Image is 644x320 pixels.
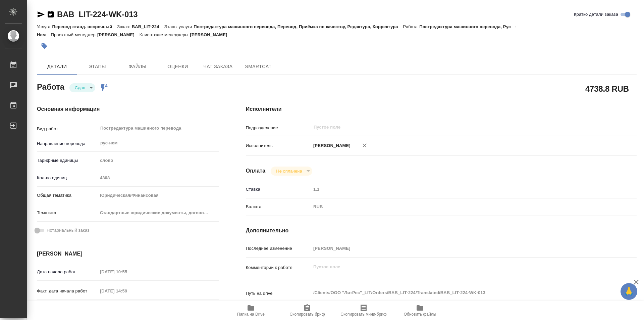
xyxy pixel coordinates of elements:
[242,62,274,71] span: SmartCat
[289,312,325,317] span: Скопировать бриф
[37,157,98,164] p: Тарифные единицы
[98,173,219,183] input: Пустое поле
[164,24,194,29] p: Этапы услуги
[51,32,97,37] p: Проектный менеджер
[340,312,386,317] span: Скопировать мини-бриф
[37,288,98,294] p: Факт. дата начала работ
[121,62,154,71] span: Файлы
[574,11,618,18] span: Кратко детали заказа
[52,24,117,29] p: Перевод станд. несрочный
[313,123,588,131] input: Пустое поле
[37,140,98,147] p: Направление перевода
[98,267,156,277] input: Пустое поле
[246,167,266,175] h4: Оплата
[81,62,113,71] span: Этапы
[47,10,55,18] button: Скопировать ссылку
[37,24,52,29] p: Услуга
[246,290,311,297] p: Путь на drive
[37,175,98,181] p: Кол-во единиц
[37,192,98,199] p: Общая тематика
[97,32,140,37] p: [PERSON_NAME]
[98,155,219,166] div: слово
[47,227,89,234] span: Нотариальный заказ
[37,80,64,92] h2: Работа
[132,24,164,29] p: BAB_LIT-224
[246,186,311,193] p: Ставка
[223,301,279,320] button: Папка на Drive
[279,301,335,320] button: Скопировать бриф
[274,168,304,174] button: Не оплачена
[246,227,637,235] h4: Дополнительно
[311,184,604,194] input: Пустое поле
[57,10,138,19] a: BAB_LIT-224-WK-013
[37,126,98,132] p: Вид работ
[37,39,52,53] button: Добавить тэг
[41,62,73,71] span: Детали
[311,287,604,299] textarea: /Clients/ООО "ЛитРес"_LIT/Orders/BAB_LIT-224/Translated/BAB_LIT-224-WK-013
[37,250,219,258] h4: [PERSON_NAME]
[246,142,311,149] p: Исполнитель
[585,83,629,94] h2: 4738.8 RUB
[162,62,194,71] span: Оценки
[271,167,312,176] div: Сдан
[246,245,311,252] p: Последнее изменение
[311,201,604,213] div: RUB
[190,32,232,37] p: [PERSON_NAME]
[98,207,219,219] div: Стандартные юридические документы, договоры, уставы
[392,301,448,320] button: Обновить файлы
[621,283,637,300] button: 🙏
[37,10,45,18] button: Скопировать ссылку для ЯМессенджера
[98,190,219,201] div: Юридическая/Финансовая
[246,264,311,271] p: Комментарий к работе
[194,24,403,29] p: Постредактура машинного перевода, Перевод, Приёмка по качеству, Редактура, Корректура
[623,284,635,299] span: 🙏
[237,312,265,317] span: Папка на Drive
[311,142,351,149] p: [PERSON_NAME]
[37,269,98,275] p: Дата начала работ
[202,62,234,71] span: Чат заказа
[37,105,219,113] h4: Основная информация
[404,312,436,317] span: Обновить файлы
[98,286,156,296] input: Пустое поле
[69,83,95,92] div: Сдан
[246,105,637,113] h4: Исполнители
[335,301,392,320] button: Скопировать мини-бриф
[311,243,604,253] input: Пустое поле
[403,24,420,29] p: Работа
[140,32,190,37] p: Клиентские менеджеры
[246,203,311,210] p: Валюта
[117,24,131,29] p: Заказ:
[73,85,87,91] button: Сдан
[357,138,372,153] button: Удалить исполнителя
[37,210,98,216] p: Тематика
[246,125,311,131] p: Подразделение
